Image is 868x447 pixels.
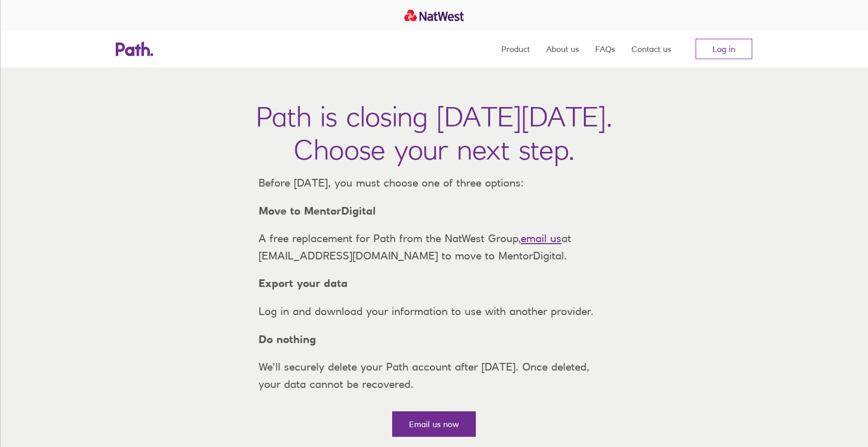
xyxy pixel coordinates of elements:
[595,31,615,67] a: FAQs
[631,31,671,67] a: Contact us
[259,204,376,217] strong: Move to MentorDigital
[259,333,316,346] strong: Do nothing
[696,39,752,59] a: Log in
[501,31,530,67] a: Product
[256,100,612,166] h1: Path is closing [DATE][DATE]. Choose your next step.
[392,411,476,437] a: Email us now
[250,303,618,320] p: Log in and download your information to use with another provider.
[250,358,618,392] p: We’ll securely delete your Path account after [DATE]. Once deleted, your data cannot be recovered.
[546,31,579,67] a: About us
[250,174,618,192] p: Before [DATE], you must choose one of three options:
[250,230,618,264] p: A free replacement for Path from the NatWest Group, at [EMAIL_ADDRESS][DOMAIN_NAME] to move to Me...
[521,232,561,245] a: email us
[259,277,348,290] strong: Export your data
